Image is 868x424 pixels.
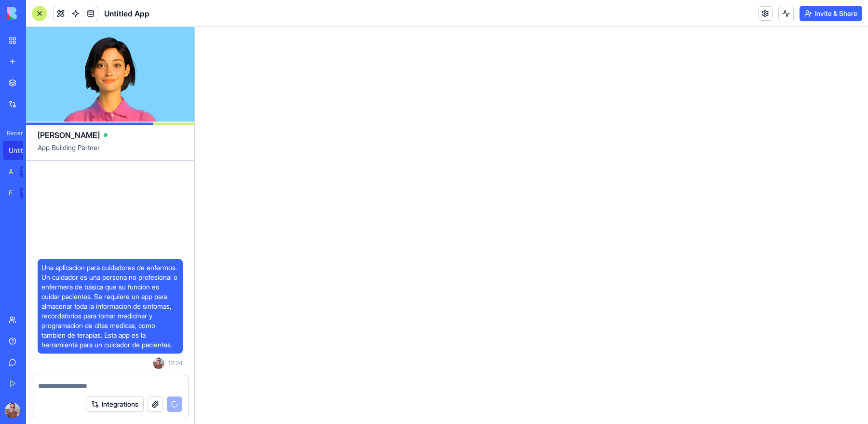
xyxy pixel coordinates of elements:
button: Integrations [86,397,144,412]
span: Recent [3,129,23,137]
span: [PERSON_NAME] [38,129,100,141]
img: ACg8ocLFM1tyFVyS3D8n3dfFeW9Cbr8VQm0Kw_d-qlUD2Q7A-KZqxx9LWA=s96-c [5,403,20,418]
div: Untitled App [9,146,36,155]
img: ACg8ocLFM1tyFVyS3D8n3dfFeW9Cbr8VQm0Kw_d-qlUD2Q7A-KZqxx9LWA=s96-c [153,357,164,369]
span: Una aplicacion para cuidadores de enfermos. Un cuidador es una persona no profesional o enfermera... [41,263,179,350]
div: AI Logo Generator [9,167,14,177]
a: Untitled App [3,141,41,160]
a: AI Logo GeneratorTRY [3,162,41,181]
span: 12:24 [168,359,183,367]
img: logo [7,7,67,20]
div: Feedback Form [9,188,14,198]
span: Untitled App [104,8,149,19]
span: App Building Partner [38,143,183,160]
button: Invite & Share [800,6,862,21]
div: TRY [20,187,36,199]
div: TRY [20,166,36,178]
a: Feedback FormTRY [3,183,41,203]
